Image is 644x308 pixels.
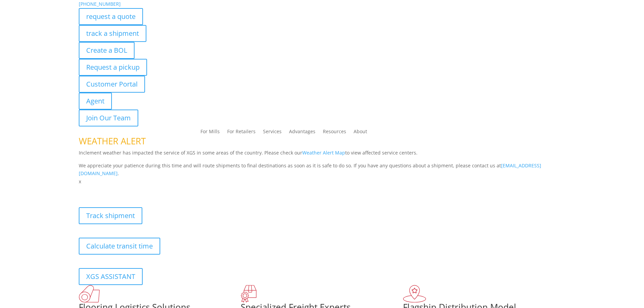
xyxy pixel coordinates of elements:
b: Visibility, transparency, and control for your entire supply chain. [79,187,230,193]
img: xgs-icon-flagship-distribution-model-red [403,285,426,303]
p: We appreciate your patience during this time and will route shipments to final destinations as so... [79,162,566,178]
a: For Mills [200,129,220,137]
a: Customer Portal [79,76,145,93]
p: x [79,177,566,186]
a: [PHONE_NUMBER] [79,1,121,7]
a: Request a pickup [79,59,147,76]
a: track a shipment [79,25,146,42]
a: XGS ASSISTANT [79,268,143,285]
a: For Retailers [227,129,256,137]
a: request a quote [79,8,143,25]
a: Resources [323,129,346,137]
span: WEATHER ALERT [79,135,146,147]
a: About [354,129,367,137]
a: Calculate transit time [79,238,160,255]
a: Track shipment [79,207,142,224]
img: xgs-icon-total-supply-chain-intelligence-red [79,285,100,303]
a: Services [263,129,282,137]
a: Agent [79,93,112,110]
a: Weather Alert Map [302,149,345,156]
a: Create a BOL [79,42,135,59]
a: Advantages [289,129,315,137]
img: xgs-icon-focused-on-flooring-red [241,285,257,303]
a: Join Our Team [79,110,138,126]
p: Inclement weather has impacted the service of XGS in some areas of the country. Please check our ... [79,149,566,162]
